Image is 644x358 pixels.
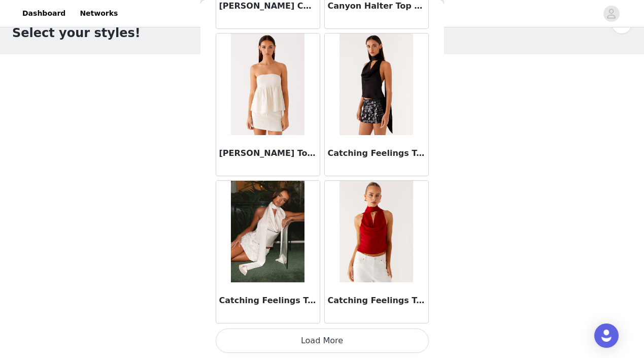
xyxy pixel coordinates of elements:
[16,2,72,25] a: Dashboard
[12,24,141,42] h1: Select your styles!
[219,147,317,159] h3: [PERSON_NAME] Top - Oat
[594,323,619,348] div: Open Intercom Messenger
[231,34,304,135] img: Cassie Tube Top - Oat
[340,181,413,282] img: Catching Feelings Top - Red
[231,181,304,282] img: Catching Feelings Top - Ivory
[219,295,317,307] h3: Catching Feelings Top - Ivory
[340,34,413,135] img: Catching Feelings Top - Black
[328,147,425,159] h3: Catching Feelings Top - Black
[606,6,616,22] div: avatar
[328,295,425,307] h3: Catching Feelings Top - Red
[216,329,429,353] button: Load More
[74,2,124,25] a: Networks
